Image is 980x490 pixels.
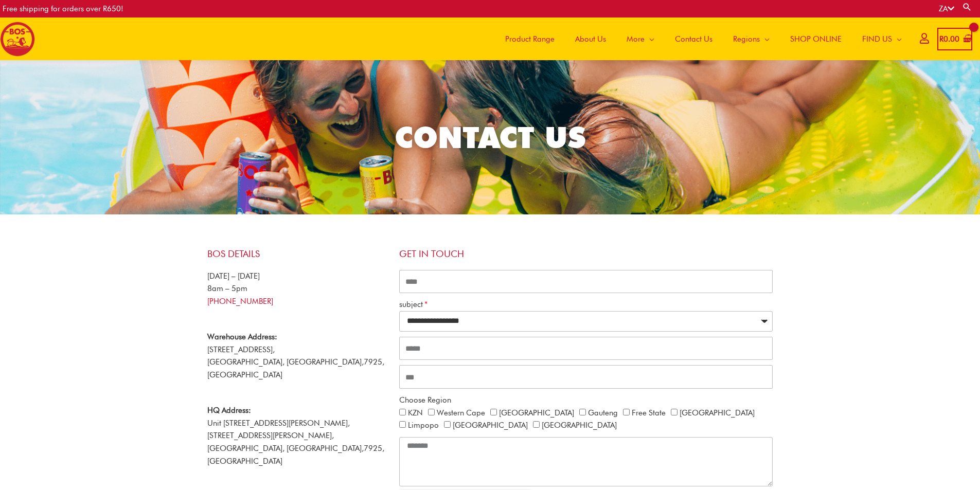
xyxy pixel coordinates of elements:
span: [GEOGRAPHIC_DATA], [GEOGRAPHIC_DATA], [207,444,364,453]
span: FIND US [862,24,892,55]
a: Contact Us [665,17,723,60]
label: Limpopo [408,421,439,430]
label: subject [399,298,427,311]
span: [STREET_ADDRESS][PERSON_NAME], [207,431,334,440]
label: KZN [408,408,423,418]
a: ZA [939,4,954,13]
h4: Get in touch [399,248,773,260]
span: [GEOGRAPHIC_DATA], [GEOGRAPHIC_DATA], [207,357,364,367]
span: Contact Us [675,24,712,55]
a: Regions [723,17,780,60]
span: [DATE] – [DATE] [207,271,260,281]
strong: Warehouse Address: [207,332,277,341]
span: Product Range [505,24,555,55]
label: [GEOGRAPHIC_DATA] [680,408,755,418]
span: Regions [733,24,760,55]
a: View Shopping Cart, empty [937,28,972,51]
span: SHOP ONLINE [790,24,842,55]
h4: BOS Details [207,248,389,260]
span: More [627,24,645,55]
a: SHOP ONLINE [780,17,852,60]
bdi: 0.00 [939,34,959,44]
a: [PHONE_NUMBER] [207,297,273,306]
a: Product Range [495,17,565,60]
h2: CONTACT US [203,118,777,156]
label: [GEOGRAPHIC_DATA] [542,421,617,430]
strong: HQ Address: [207,406,251,415]
label: [GEOGRAPHIC_DATA] [499,408,574,418]
span: About Us [575,24,606,55]
a: Search button [962,2,972,12]
label: Choose Region [399,394,451,407]
label: Western Cape [437,408,485,418]
span: 8am – 5pm [207,284,247,293]
label: Gauteng [588,408,618,418]
span: [STREET_ADDRESS], [207,345,275,354]
span: R [939,34,943,44]
span: Unit [STREET_ADDRESS][PERSON_NAME], [207,406,350,428]
a: More [616,17,665,60]
nav: Site Navigation [487,17,912,60]
label: [GEOGRAPHIC_DATA] [453,421,528,430]
label: Free State [632,408,666,418]
span: 7925, [GEOGRAPHIC_DATA] [207,444,384,466]
a: About Us [565,17,616,60]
